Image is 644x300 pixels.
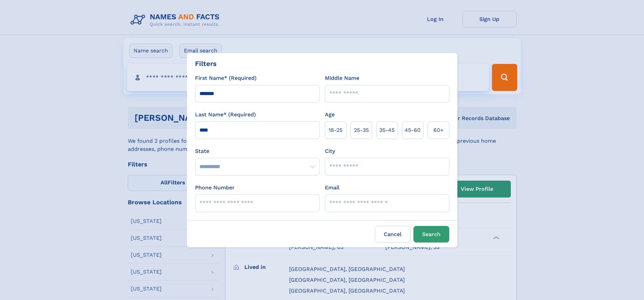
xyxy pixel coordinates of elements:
[433,126,444,134] span: 60+
[195,184,235,192] label: Phone Number
[195,74,257,82] label: First Name* (Required)
[325,74,359,82] label: Middle Name
[379,126,395,134] span: 35‑45
[195,147,319,155] label: State
[325,147,335,155] label: City
[195,59,217,69] div: Filters
[405,126,421,134] span: 45‑60
[325,184,339,192] label: Email
[325,111,335,119] label: Age
[195,111,256,119] label: Last Name* (Required)
[329,126,342,134] span: 18‑25
[375,226,411,243] label: Cancel
[354,126,369,134] span: 25‑35
[413,226,449,243] button: Search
